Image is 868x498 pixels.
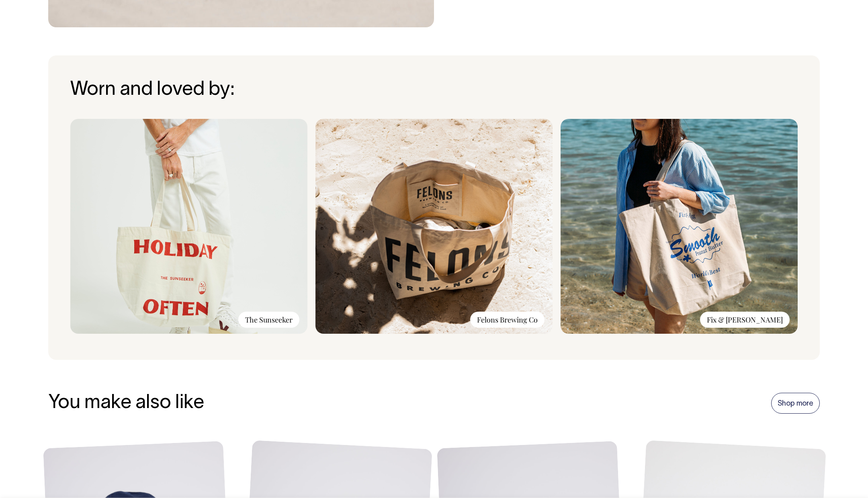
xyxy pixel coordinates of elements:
[561,119,798,334] img: FixandFogg-File35.jpg
[470,312,545,328] div: Felons Brewing Co
[771,393,820,414] a: Shop more
[70,119,307,334] img: 20210128_WORKTONES9523.jpg
[315,119,553,334] img: Felons.jpg
[70,80,798,101] h3: Worn and loved by:
[238,312,299,328] div: The Sunseeker
[700,312,790,328] div: Fix & [PERSON_NAME]
[48,393,204,414] h3: You make also like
